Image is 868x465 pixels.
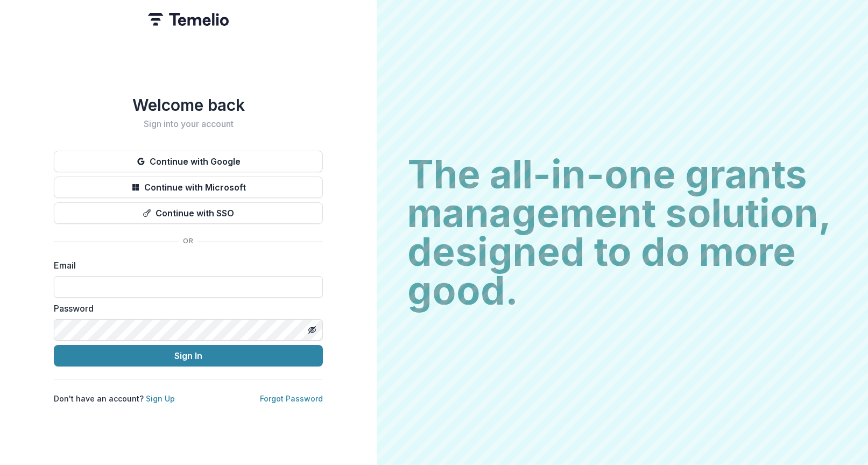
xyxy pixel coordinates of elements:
[54,259,316,272] label: Email
[54,302,316,315] label: Password
[54,202,323,224] button: Continue with SSO
[54,119,323,129] h2: Sign into your account
[54,393,175,404] p: Don't have an account?
[260,394,323,403] a: Forgot Password
[54,95,323,115] h1: Welcome back
[54,177,323,198] button: Continue with Microsoft
[304,321,321,339] button: Toggle password visibility
[54,345,323,367] button: Sign In
[54,151,323,172] button: Continue with Google
[146,394,175,403] a: Sign Up
[148,13,229,26] img: Temelio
